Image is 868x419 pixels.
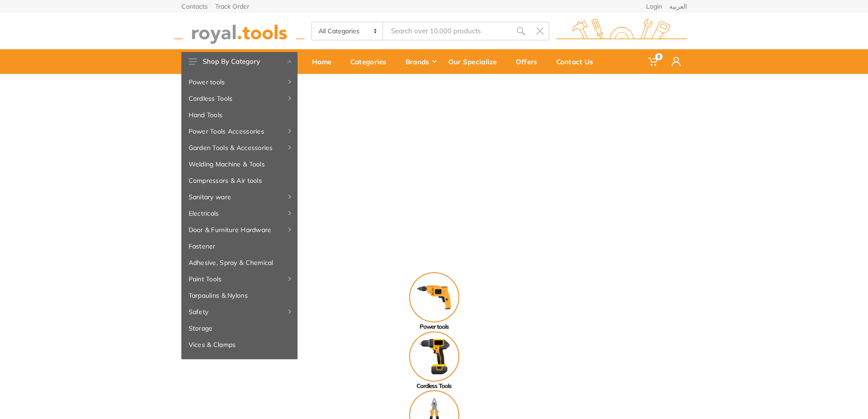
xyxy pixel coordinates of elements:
[383,21,511,41] input: Site search
[181,172,298,189] a: Compressors & Air tools
[181,238,298,254] a: Fastener
[344,52,399,71] div: Categories
[174,19,305,44] img: royal.tools Logo
[409,272,459,322] img: Royal - Power tools
[409,331,459,382] img: Royal - Cordless Tools
[181,336,298,353] a: Vices & Clamps
[181,271,298,287] a: Paint Tools
[181,189,298,205] a: Sanitary ware
[550,49,606,74] a: Contact Us
[181,107,298,123] a: Hand Tools
[509,49,550,74] a: Offers
[646,3,662,10] a: Login
[181,304,298,320] a: Safety
[181,74,298,90] a: Power tools
[556,19,687,44] img: royal.tools Logo
[642,49,665,74] a: 0
[181,351,687,391] a: Cordless Tools
[215,3,249,10] a: Track Order
[181,140,298,156] a: Garden Tools & Accessories
[306,49,344,74] a: Home
[312,22,384,40] select: Category
[399,52,442,71] div: Brands
[181,90,298,107] a: Cordless Tools
[181,287,298,304] a: Tarpaulins & Nylons
[181,52,298,71] button: Shop By Category
[181,320,298,336] a: Storage
[181,322,687,331] div: Power tools
[181,254,298,271] a: Adhesive, Spray & Chemical
[442,52,509,71] div: Our Specialize
[181,292,687,331] a: Power tools
[509,52,550,71] div: Offers
[181,382,687,391] div: Cordless Tools
[181,222,298,238] a: Door & Furniture Hardware
[181,123,298,140] a: Power Tools Accessories
[181,205,298,222] a: Electricals
[550,52,606,71] div: Contact Us
[181,3,208,10] a: Contacts
[655,53,663,60] span: 0
[669,3,687,10] a: العربية
[306,52,344,71] div: Home
[344,49,399,74] a: Categories
[181,156,298,172] a: Welding Machine & Tools
[442,49,509,74] a: Our Specialize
